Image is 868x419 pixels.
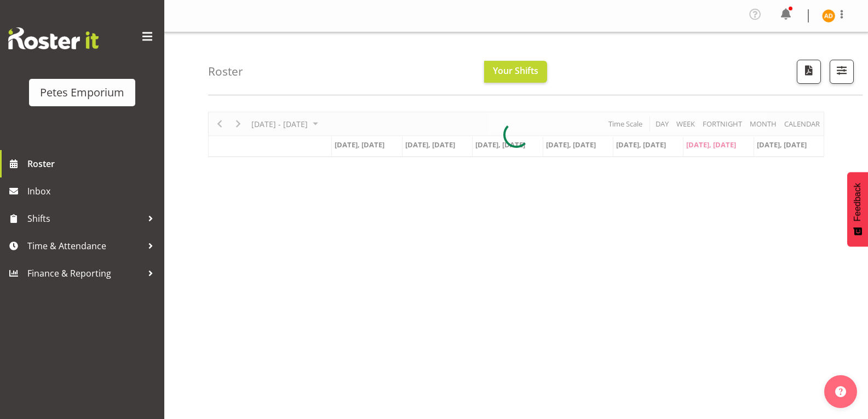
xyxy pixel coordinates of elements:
span: Roster [27,156,159,172]
img: amelia-denz7002.jpg [822,9,835,22]
span: Shifts [27,210,142,227]
span: Feedback [853,183,863,221]
button: Your Shifts [484,61,547,83]
div: Petes Emporium [40,84,124,101]
span: Your Shifts [493,65,538,77]
h4: Roster [208,65,243,78]
img: Rosterit website logo [8,27,99,49]
span: Inbox [27,183,159,199]
img: help-xxl-2.png [835,386,846,397]
button: Download a PDF of the roster according to the set date range. [797,60,821,84]
span: Finance & Reporting [27,265,142,282]
span: Time & Attendance [27,238,142,254]
button: Filter Shifts [830,60,854,84]
button: Feedback - Show survey [847,172,868,246]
